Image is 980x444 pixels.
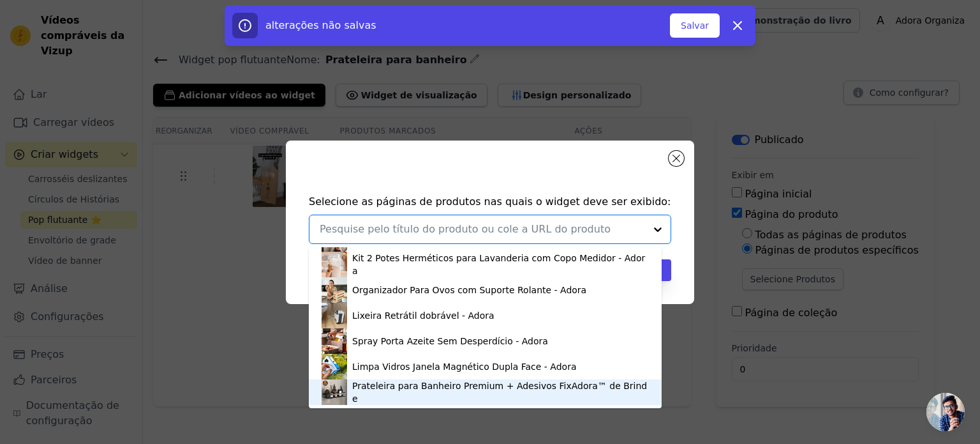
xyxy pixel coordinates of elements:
[352,310,494,321] font: Lixeira Retrátil dobrável - Adora
[352,381,647,404] font: Prateleira para Banheiro Premium + Adesivos FixAdora™ de Brinde
[322,252,347,277] img: miniatura do produto
[265,19,376,31] font: alterações não salvas
[322,328,347,354] img: miniatura do produto
[670,13,720,38] button: Salvar
[352,285,586,295] font: Organizador Para Ovos com Suporte Rolante - Adora
[322,379,347,405] img: miniatura do produto
[352,336,548,346] font: Spray Porta Azeite Sem Desperdício - Adora
[352,362,576,372] font: Limpa Vidros Janela Magnético Dupla Face - Adora
[322,303,347,328] img: miniatura do produto
[320,222,645,237] input: Pesquise pelo título do produto ou cole a URL do produto
[322,354,347,379] img: miniatura do produto
[322,277,347,303] img: miniatura do produto
[309,195,671,208] font: Selecione as páginas de produtos nas quais o widget deve ser exibido:
[926,393,965,431] a: Bate-papo aberto
[681,20,709,31] font: Salvar
[352,253,645,276] font: Kit 2 Potes Herméticos para Lavanderia com Copo Medidor - Adora
[669,151,684,166] button: Fechar modal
